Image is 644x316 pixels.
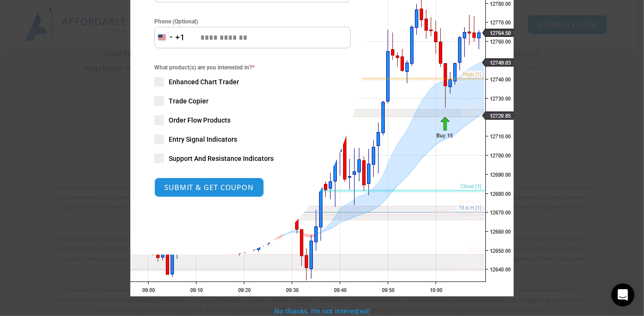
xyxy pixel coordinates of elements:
div: Open Intercom Messenger [611,283,634,306]
a: No thanks, I’m not interested! [274,306,369,316]
span: What product(s) are you interested in? [154,63,351,72]
span: Enhanced Chart Trader [169,77,239,87]
span: Support And Resistance Indicators [169,154,274,163]
div: +1 [175,32,185,44]
label: Order Flow Products [154,115,351,125]
span: Trade Copier [169,96,208,106]
label: Trade Copier [154,96,351,106]
button: Selected country [154,27,185,48]
span: Entry Signal Indicators [169,135,237,144]
button: SUBMIT & GET COUPON [154,178,264,197]
label: Enhanced Chart Trader [154,77,351,87]
label: Support And Resistance Indicators [154,154,351,163]
span: Order Flow Products [169,115,230,125]
label: Entry Signal Indicators [154,135,351,144]
label: Phone (Optional) [154,17,351,26]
